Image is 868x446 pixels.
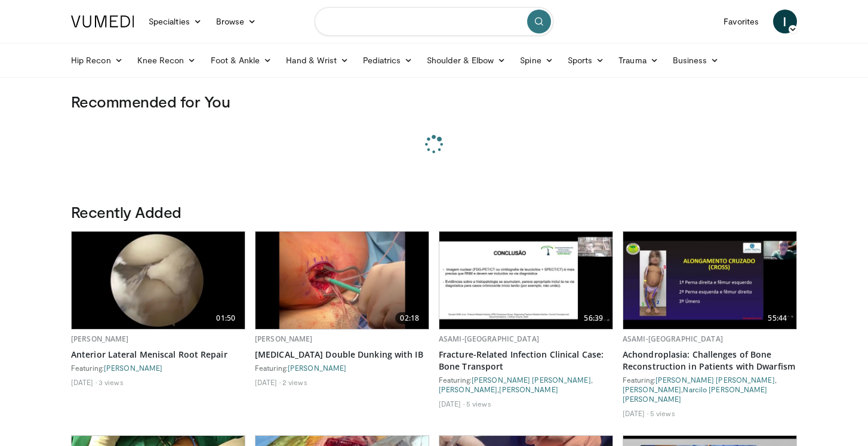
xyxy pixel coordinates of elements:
[579,312,608,324] span: 56:39
[315,7,553,36] input: Search topics, interventions
[623,349,797,373] a: Achondroplasia: Challenges of Bone Reconstruction in Patients with Dwarfism
[255,363,429,373] div: Featuring:
[282,377,307,387] li: 2 views
[395,312,424,324] span: 02:18
[420,48,513,72] a: Shoulder & Elbow
[356,48,420,72] a: Pediatrics
[439,334,539,344] a: ASAMI-[GEOGRAPHIC_DATA]
[71,377,97,387] li: [DATE]
[204,48,279,72] a: Foot & Ankle
[255,349,429,361] a: [MEDICAL_DATA] Double Dunking with IB
[255,377,281,387] li: [DATE]
[211,312,240,324] span: 01:50
[513,48,560,72] a: Spine
[130,48,204,72] a: Knee Recon
[650,408,675,418] li: 5 views
[716,10,766,33] a: Favorites
[439,232,612,329] img: 7827b68c-edda-4073-a757-b2e2fb0a5246.620x360_q85_upscale.jpg
[439,232,612,329] a: 56:39
[71,349,245,361] a: Anterior Lateral Meniscal Root Repair
[655,376,775,384] a: [PERSON_NAME] [PERSON_NAME]
[255,334,313,344] a: [PERSON_NAME]
[611,48,666,72] a: Trauma
[141,10,209,33] a: Specialties
[72,232,245,329] a: 01:50
[773,10,797,33] a: I
[71,202,797,222] h3: Recently Added
[71,16,134,27] img: VuMedi Logo
[71,334,129,344] a: [PERSON_NAME]
[209,10,264,33] a: Browse
[99,377,124,387] li: 3 views
[256,232,429,329] img: 25a20e55-2dbe-4643-b1df-73d660d99ebd.620x360_q85_upscale.jpg
[623,375,797,404] div: Featuring: , ,
[623,334,723,344] a: ASAMI-[GEOGRAPHIC_DATA]
[72,232,245,329] img: 79f3c451-6734-4c3d-ae0c-4779cf0ef7a5.620x360_q85_upscale.jpg
[561,48,612,72] a: Sports
[64,48,130,72] a: Hip Recon
[439,349,613,373] a: Fracture-Related Infection Clinical Case: Bone Transport
[623,385,681,393] a: [PERSON_NAME]
[623,385,768,403] a: Narcilo [PERSON_NAME] [PERSON_NAME]
[256,232,429,329] a: 02:18
[71,92,797,111] h3: Recommended for You
[623,408,648,418] li: [DATE]
[623,232,796,329] img: 4f2bc282-22c3-41e7-a3f0-d3b33e5d5e41.620x360_q85_upscale.jpg
[623,232,796,329] a: 55:44
[472,376,591,384] a: [PERSON_NAME] [PERSON_NAME]
[71,363,245,373] div: Featuring:
[499,385,558,393] a: [PERSON_NAME]
[104,364,162,372] a: [PERSON_NAME]
[439,399,464,408] li: [DATE]
[279,48,356,72] a: Hand & Wrist
[439,375,613,394] div: Featuring: , ,
[288,364,346,372] a: [PERSON_NAME]
[466,399,491,408] li: 5 views
[666,48,727,72] a: Business
[763,312,792,324] span: 55:44
[439,385,497,393] a: [PERSON_NAME]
